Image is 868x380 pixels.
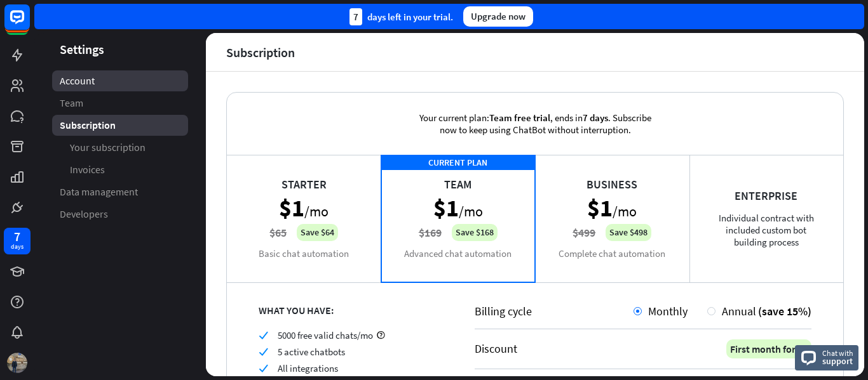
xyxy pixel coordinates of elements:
span: Chat with [822,347,853,359]
span: Subscription [60,119,116,132]
span: Annual [722,304,756,318]
div: Discount [475,341,517,356]
a: Account [52,70,188,91]
span: Your subscription [70,141,146,154]
span: All integrations [278,362,338,374]
header: Settings [34,41,206,58]
span: 7 days [583,112,608,124]
span: 5000 free valid chats/mo [278,329,373,341]
span: Team [60,96,83,110]
div: 7 [14,231,20,242]
i: check [259,347,268,357]
a: 7 days [4,228,31,254]
a: Invoices [52,159,188,180]
span: Team free trial [489,112,550,124]
div: Billing cycle [475,304,634,318]
span: Developers [60,207,108,221]
a: Team [52,93,188,114]
div: days [11,242,24,251]
span: (save 15%) [758,304,811,318]
i: check [259,364,268,373]
div: 7 [349,8,362,25]
span: Account [60,74,95,88]
span: Monthly [648,304,688,318]
div: days left in your trial. [349,8,453,25]
a: Data management [52,181,188,202]
span: Data management [60,185,138,199]
span: Invoices [70,163,105,176]
div: Your current plan: , ends in . Subscribe now to keep using ChatBot without interruption. [398,93,672,155]
div: WHAT YOU HAVE: [259,304,443,317]
span: 5 active chatbots [278,346,345,358]
i: check [259,331,268,340]
button: Open LiveChat chat widget [10,5,48,43]
div: Upgrade now [463,6,533,27]
div: First month for $1 [726,339,811,358]
div: Subscription [226,45,295,60]
a: Your subscription [52,137,188,158]
a: Developers [52,204,188,225]
span: support [822,355,853,367]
